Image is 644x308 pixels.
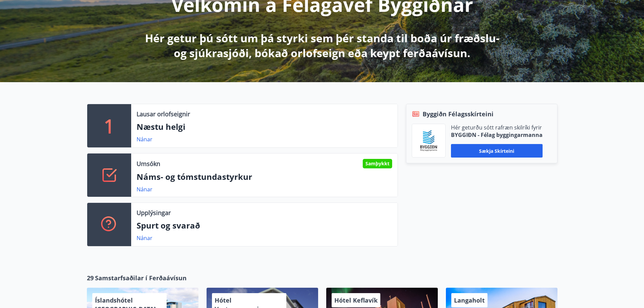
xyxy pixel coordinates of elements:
span: 29 [87,274,94,282]
span: Samstarfsaðilar í Ferðaávísun [95,274,187,282]
img: BKlGVmlTW1Qrz68WFGMFQUcXHWdQd7yePWMkvn3i.png [417,129,440,152]
a: Nánar [137,136,152,143]
p: 1 [104,113,115,139]
p: Náms- og tómstundastyrkur [137,171,392,183]
p: Hér geturðu sótt rafræn skilríki fyrir [451,124,543,131]
p: BYGGIÐN - Félag byggingarmanna [451,131,543,139]
p: Hér getur þú sótt um þá styrki sem þér standa til boða úr fræðslu- og sjúkrasjóði, bókað orlofsei... [144,31,501,61]
p: Upplýsingar [137,208,171,217]
a: Nánar [137,186,152,193]
p: Spurt og svarað [137,220,392,231]
span: Langaholt [454,296,485,304]
p: Umsókn [137,159,160,168]
a: Nánar [137,234,152,242]
button: Sækja skírteini [451,144,543,158]
div: Samþykkt [363,159,392,168]
span: Hótel Keflavík [334,296,378,304]
p: Næstu helgi [137,121,392,133]
span: Byggiðn Félagsskírteini [423,110,494,118]
p: Lausar orlofseignir [137,110,190,118]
